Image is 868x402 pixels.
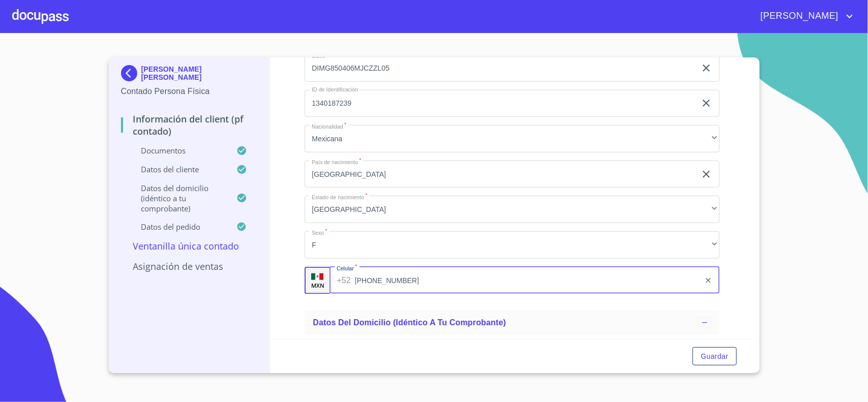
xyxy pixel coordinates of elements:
[313,318,506,327] span: Datos del domicilio (idéntico a tu comprobante)
[121,85,258,98] p: Contado Persona Física
[121,113,258,137] p: Información del Client (PF contado)
[700,62,712,74] button: clear input
[121,145,237,156] p: Documentos
[305,231,720,259] div: F
[121,65,258,85] div: [PERSON_NAME] [PERSON_NAME]
[700,97,712,109] button: clear input
[753,8,856,24] button: account of current user
[121,183,237,213] p: Datos del domicilio (idéntico a tu comprobante)
[121,260,258,272] p: Asignación de Ventas
[305,311,720,335] div: Datos del domicilio (idéntico a tu comprobante)
[121,164,237,174] p: Datos del cliente
[701,350,728,363] span: Guardar
[311,282,324,289] p: MXN
[700,168,712,180] button: clear input
[305,196,720,223] div: [GEOGRAPHIC_DATA]
[121,222,237,232] p: Datos del pedido
[704,276,712,285] button: clear input
[337,274,351,287] p: +52
[121,240,258,252] p: Ventanilla única contado
[311,273,323,281] img: R93DlvwvvjP9fbrDwZeCRYBHk45OWMq+AAOlFVsxT89f82nwPLnD58IP7+ANJEaWYhP0Tx8kkA0WlQMPQsAAgwAOmBj20AXj6...
[141,65,258,81] p: [PERSON_NAME] [PERSON_NAME]
[121,65,141,81] img: Docupass spot blue
[753,8,844,24] span: [PERSON_NAME]
[305,125,720,152] div: Mexicana
[693,347,736,366] button: Guardar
